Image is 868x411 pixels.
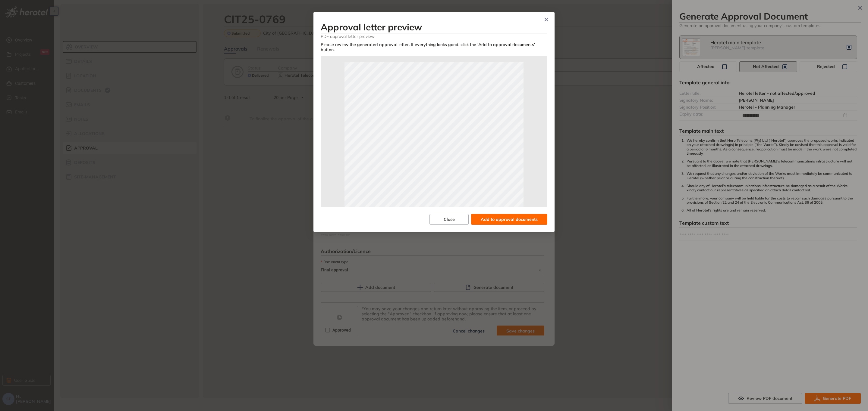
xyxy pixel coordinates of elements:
[481,216,538,223] span: Add to approval documents
[321,33,547,39] span: PDF approval letter preview
[321,42,547,52] div: Please review the generated approval letter. If everything looks good, click the 'Add to approval...
[471,214,547,225] button: Add to approval documents
[429,214,469,225] button: Close
[538,12,555,28] button: Close
[321,22,547,32] h3: Approval letter preview
[444,216,455,223] span: Close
